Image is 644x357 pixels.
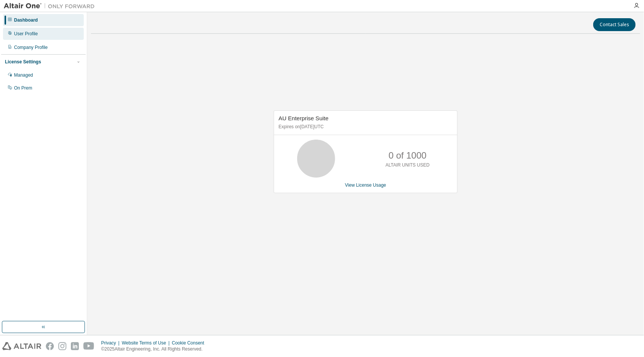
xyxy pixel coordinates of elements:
[5,59,41,65] div: License Settings
[593,18,636,31] button: Contact Sales
[14,17,38,23] div: Dashboard
[345,182,386,188] a: View License Usage
[71,342,79,350] img: linkedin.svg
[389,149,426,162] p: 0 of 1000
[58,342,66,350] img: instagram.svg
[172,340,208,346] div: Cookie Consent
[83,342,94,350] img: youtube.svg
[101,340,122,346] div: Privacy
[4,2,99,10] img: Altair One
[14,72,33,78] div: Managed
[279,124,451,130] p: Expires on [DATE] UTC
[2,342,41,350] img: altair_logo.svg
[279,115,329,121] span: AU Enterprise Suite
[122,340,172,346] div: Website Terms of Use
[14,85,32,91] div: On Prem
[46,342,54,350] img: facebook.svg
[385,162,429,168] p: ALTAIR UNITS USED
[14,31,38,37] div: User Profile
[14,44,48,50] div: Company Profile
[101,346,209,352] p: © 2025 Altair Engineering, Inc. All Rights Reserved.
